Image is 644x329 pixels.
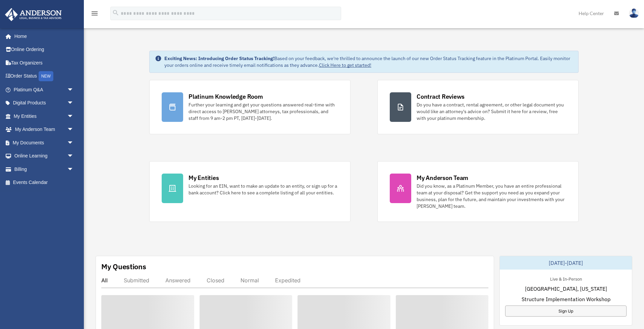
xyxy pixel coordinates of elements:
div: Platinum Knowledge Room [189,92,263,101]
a: Online Ordering [5,43,84,56]
i: menu [91,9,99,17]
span: [GEOGRAPHIC_DATA], [US_STATE] [525,285,607,293]
div: My Entities [189,174,219,182]
a: Sign Up [505,305,627,317]
div: Closed [207,277,224,284]
a: Order StatusNEW [5,69,84,83]
div: Live & In-Person [545,275,587,282]
a: My Anderson Teamarrow_drop_down [5,123,84,136]
span: arrow_drop_down [67,136,80,150]
div: Further your learning and get your questions answered real-time with direct access to [PERSON_NAM... [189,101,338,122]
a: menu [91,12,99,17]
a: My Documentsarrow_drop_down [5,136,84,149]
span: Structure Implementation Workshop [522,295,610,303]
span: arrow_drop_down [67,96,80,110]
strong: Exciting News: Introducing Order Status Tracking! [164,55,274,61]
div: Expedited [275,277,301,284]
a: Online Learningarrow_drop_down [5,149,84,163]
a: Click Here to get started! [319,62,371,68]
a: Home [5,30,80,43]
img: User Pic [629,8,639,18]
div: My Anderson Team [417,174,468,182]
a: Tax Organizers [5,56,84,69]
span: arrow_drop_down [67,123,80,137]
i: search [112,9,119,16]
a: My Entitiesarrow_drop_down [5,109,84,123]
div: Looking for an EIN, want to make an update to an entity, or sign up for a bank account? Click her... [189,183,338,196]
span: arrow_drop_down [67,109,80,123]
a: Platinum Q&Aarrow_drop_down [5,83,84,96]
a: Events Calendar [5,176,84,189]
span: arrow_drop_down [67,149,80,163]
div: All [101,277,108,284]
div: Do you have a contract, rental agreement, or other legal document you would like an attorney's ad... [417,101,566,122]
div: My Questions [101,262,146,272]
div: [DATE]-[DATE] [500,256,632,270]
div: Submitted [124,277,149,284]
a: My Entities Looking for an EIN, want to make an update to an entity, or sign up for a bank accoun... [149,161,351,222]
a: Billingarrow_drop_down [5,162,84,176]
a: Digital Productsarrow_drop_down [5,96,84,110]
span: arrow_drop_down [67,162,80,176]
div: Based on your feedback, we're thrilled to announce the launch of our new Order Status Tracking fe... [164,55,573,68]
a: Platinum Knowledge Room Further your learning and get your questions answered real-time with dire... [149,80,351,134]
div: Answered [165,277,191,284]
div: Did you know, as a Platinum Member, you have an entire professional team at your disposal? Get th... [417,183,566,209]
div: NEW [39,71,53,81]
a: Contract Reviews Do you have a contract, rental agreement, or other legal document you would like... [377,80,579,134]
span: arrow_drop_down [67,83,80,97]
div: Normal [240,277,259,284]
a: My Anderson Team Did you know, as a Platinum Member, you have an entire professional team at your... [377,161,579,222]
img: Anderson Advisors Platinum Portal [3,8,64,21]
div: Contract Reviews [417,92,465,101]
